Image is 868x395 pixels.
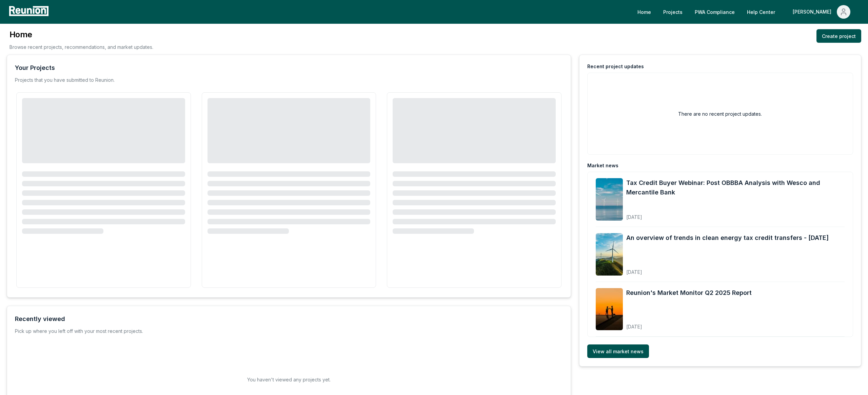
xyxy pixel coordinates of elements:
div: Your Projects [15,63,55,73]
h2: There are no recent project updates. [678,110,762,117]
img: An overview of trends in clean energy tax credit transfers - August 2025 [596,233,623,276]
h3: Home [9,29,153,40]
a: View all market news [587,344,649,358]
a: PWA Compliance [689,5,740,19]
div: Recently viewed [15,314,65,324]
img: Reunion's Market Monitor Q2 2025 Report [596,288,623,331]
div: [DATE] [626,264,829,276]
a: Create project [816,29,861,43]
div: [DATE] [626,209,845,221]
a: Projects [658,5,688,19]
button: [PERSON_NAME] [787,5,856,19]
a: Tax Credit Buyer Webinar: Post OBBBA Analysis with Wesco and Mercantile Bank [626,178,845,197]
div: [DATE] [626,318,752,330]
img: Tax Credit Buyer Webinar: Post OBBBA Analysis with Wesco and Mercantile Bank [596,178,623,221]
div: Pick up where you left off with your most recent projects. [15,328,143,335]
a: Help Center [742,5,781,19]
a: Home [632,5,656,19]
a: An overview of trends in clean energy tax credit transfers - [DATE] [626,233,829,243]
div: Recent project updates [587,63,644,70]
p: Browse recent projects, recommendations, and market updates. [9,43,153,51]
div: Market news [587,162,618,169]
div: [PERSON_NAME] [793,5,834,19]
nav: Main [632,5,861,19]
a: Reunion's Market Monitor Q2 2025 Report [626,288,752,298]
p: Projects that you have submitted to Reunion. [15,77,115,83]
h2: You haven't viewed any projects yet. [247,376,331,383]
